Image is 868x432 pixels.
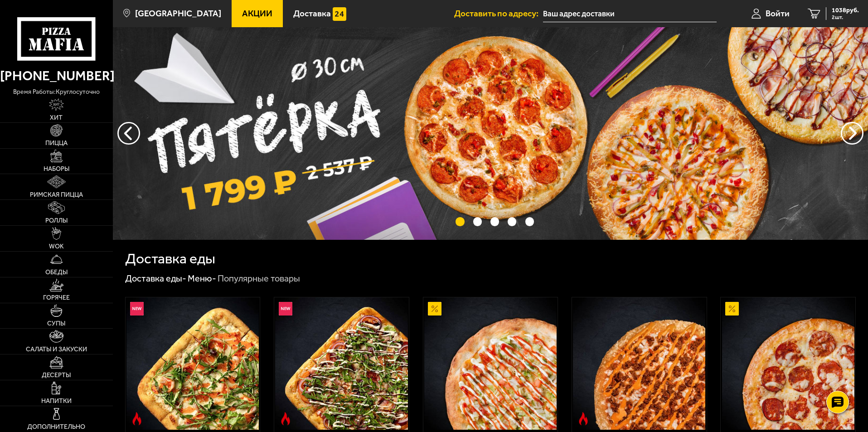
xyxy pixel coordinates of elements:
[275,297,407,430] img: Римская с мясным ассорти
[832,7,859,14] span: 1038 руб.
[508,217,516,226] button: точки переключения
[126,297,259,430] img: Римская с креветками
[44,166,69,172] span: Наборы
[725,302,739,316] img: Акционный
[279,412,292,426] img: Острое блюдо
[721,297,855,430] a: АкционныйПепперони 25 см (толстое с сыром)
[543,5,717,22] input: Ваш адрес доставки
[126,297,260,430] a: НовинкаОстрое блюдоРимская с креветками
[242,9,272,18] span: Акции
[50,115,63,121] span: Хит
[43,295,70,301] span: Горячее
[125,252,215,266] h1: Доставка еды
[572,297,707,430] a: Острое блюдоБиф чили 25 см (толстое с сыром)
[525,217,534,226] button: точки переключения
[30,192,83,198] span: Римская пицца
[135,9,221,18] span: [GEOGRAPHIC_DATA]
[766,9,790,18] span: Войти
[473,217,482,226] button: точки переключения
[188,273,216,284] a: Меню-
[41,398,72,404] span: Напитки
[428,302,441,316] img: Акционный
[27,424,85,430] span: Дополнительно
[45,218,68,224] span: Роллы
[47,320,65,327] span: Супы
[218,273,300,285] div: Популярные товары
[490,217,499,226] button: точки переключения
[26,346,87,353] span: Салаты и закуски
[42,372,71,379] span: Десерты
[117,122,140,145] button: следующий
[125,273,186,284] a: Доставка еды-
[49,243,64,250] span: WOK
[722,297,854,430] img: Пепперони 25 см (толстое с сыром)
[45,269,68,276] span: Обеды
[424,297,557,430] img: Аль-Шам 25 см (тонкое тесто)
[832,15,859,20] span: 2 шт.
[423,297,558,430] a: АкционныйАль-Шам 25 см (тонкое тесто)
[456,217,464,226] button: точки переключения
[333,7,346,21] img: 15daf4d41897b9f0e9f617042186c801.svg
[130,412,144,426] img: Острое блюдо
[293,9,331,18] span: Доставка
[841,122,863,145] button: предыдущий
[577,412,590,426] img: Острое блюдо
[274,297,409,430] a: НовинкаОстрое блюдоРимская с мясным ассорти
[454,9,543,18] span: Доставить по адресу:
[130,302,144,316] img: Новинка
[573,297,705,430] img: Биф чили 25 см (толстое с сыром)
[45,140,68,146] span: Пицца
[279,302,292,316] img: Новинка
